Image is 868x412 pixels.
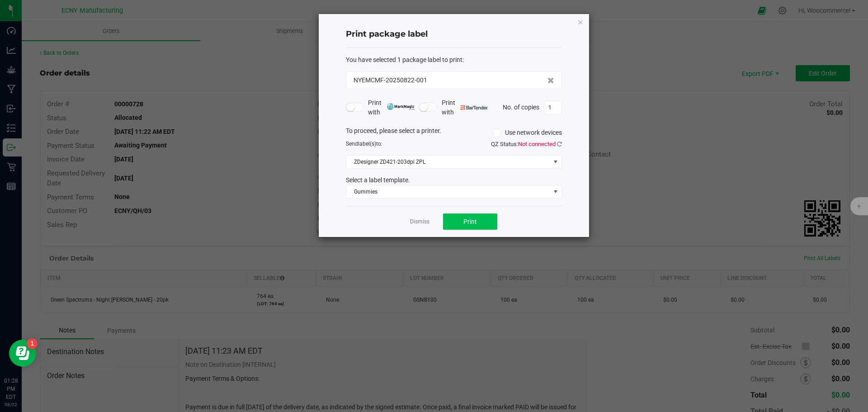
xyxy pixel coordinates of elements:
[358,141,376,147] span: label(s)
[493,128,562,137] label: Use network devices
[503,103,539,110] span: No. of copies
[339,126,569,140] div: To proceed, please select a printer.
[443,213,497,230] button: Print
[491,141,562,147] span: QZ Status:
[354,76,427,85] span: NYEMCMF-20250822-001
[368,98,415,117] span: Print with
[346,56,462,63] span: You have selected 1 package label to print
[346,55,562,65] div: :
[463,218,477,225] span: Print
[346,141,382,147] span: Send to:
[9,340,36,367] iframe: Resource center
[387,103,415,110] img: mark_magic_cybra.png
[518,141,556,147] span: Not connected
[346,185,550,198] span: Gummies
[461,105,488,110] img: bartender.png
[442,98,488,117] span: Print with
[27,338,38,349] iframe: Resource center unread badge
[339,175,569,185] div: Select a label template.
[346,156,550,168] span: ZDesigner ZD421-203dpi ZPL
[410,218,429,226] a: Dismiss
[346,28,562,40] h4: Print package label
